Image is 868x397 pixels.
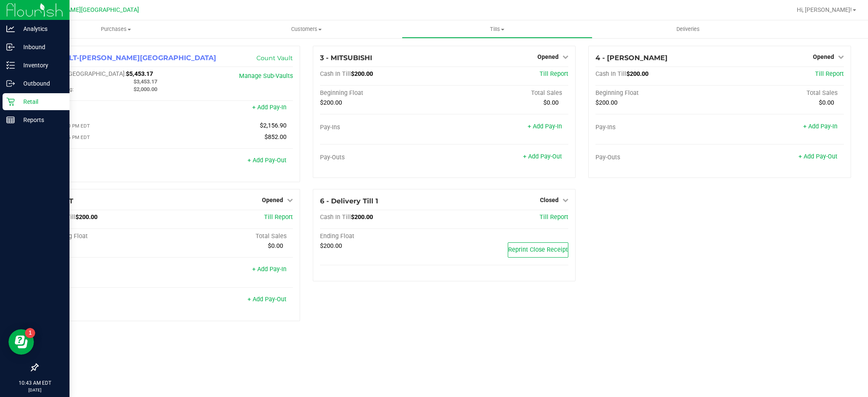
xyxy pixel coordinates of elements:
[402,25,592,33] span: Tills
[252,104,287,111] a: + Add Pay-In
[264,133,287,141] span: $852.00
[45,70,126,78] span: Cash In [GEOGRAPHIC_DATA]:
[15,42,66,52] p: Inbound
[268,242,283,250] span: $0.00
[45,54,216,62] span: 1 - VAULT-[PERSON_NAME][GEOGRAPHIC_DATA]
[320,197,378,205] span: 6 - Delivery Till 1
[595,99,618,106] span: $200.00
[134,86,157,92] span: $2,000.00
[537,53,559,60] span: Opened
[508,242,568,258] button: Reprint Close Receipt
[595,89,720,97] div: Beginning Float
[211,25,401,33] span: Customers
[15,60,66,70] p: Inventory
[45,297,169,304] div: Pay-Outs
[402,20,593,38] a: Tills
[720,89,844,97] div: Total Sales
[34,6,139,14] span: [PERSON_NAME][GEOGRAPHIC_DATA]
[15,24,66,34] p: Analytics
[262,197,283,203] span: Opened
[45,267,169,274] div: Pay-Ins
[540,214,568,221] a: Till Report
[6,43,15,51] inline-svg: Inbound
[6,116,15,124] inline-svg: Reports
[252,266,287,273] a: + Add Pay-In
[211,20,402,38] a: Customers
[320,233,444,240] div: Ending Float
[803,123,837,130] a: + Add Pay-In
[528,123,562,130] a: + Add Pay-In
[169,233,293,240] div: Total Sales
[508,246,568,253] span: Reprint Close Receipt
[595,124,720,131] div: Pay-Ins
[797,6,852,13] span: Hi, [PERSON_NAME]!
[595,70,626,78] span: Cash In Till
[6,79,15,88] inline-svg: Outbound
[523,153,562,160] a: + Add Pay-Out
[543,99,559,106] span: $0.00
[813,53,834,60] span: Opened
[260,122,287,129] span: $2,156.90
[264,214,293,221] a: Till Report
[320,154,444,161] div: Pay-Outs
[320,99,342,106] span: $200.00
[320,89,444,97] div: Beginning Float
[20,25,211,33] span: Purchases
[248,157,287,164] a: + Add Pay-Out
[665,25,711,33] span: Deliveries
[75,214,97,221] span: $200.00
[815,70,844,78] a: Till Report
[593,20,783,38] a: Deliveries
[320,124,444,131] div: Pay-Ins
[6,97,15,106] inline-svg: Retail
[320,70,351,78] span: Cash In Till
[45,158,169,165] div: Pay-Outs
[6,61,15,69] inline-svg: Inventory
[320,242,342,250] span: $200.00
[15,78,66,89] p: Outbound
[4,379,66,387] p: 10:43 AM EDT
[239,72,293,80] a: Manage Sub-Vaults
[4,387,66,393] p: [DATE]
[320,54,372,62] span: 3 - MITSUBISHI
[540,197,559,203] span: Closed
[595,154,720,161] div: Pay-Outs
[45,105,169,112] div: Pay-Ins
[8,329,34,355] iframe: Resource center
[45,233,169,240] div: Beginning Float
[444,89,568,97] div: Total Sales
[320,214,351,221] span: Cash In Till
[126,70,153,78] span: $5,453.17
[351,70,373,78] span: $200.00
[540,70,568,78] a: Till Report
[134,78,157,85] span: $3,453.17
[626,70,648,78] span: $200.00
[25,328,35,338] iframe: Resource center unread badge
[595,54,668,62] span: 4 - [PERSON_NAME]
[819,99,834,106] span: $0.00
[15,115,66,125] p: Reports
[248,296,287,303] a: + Add Pay-Out
[15,97,66,107] p: Retail
[20,20,211,38] a: Purchases
[798,153,837,160] a: + Add Pay-Out
[351,214,373,221] span: $200.00
[256,54,293,62] a: Count Vault
[6,25,15,33] inline-svg: Analytics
